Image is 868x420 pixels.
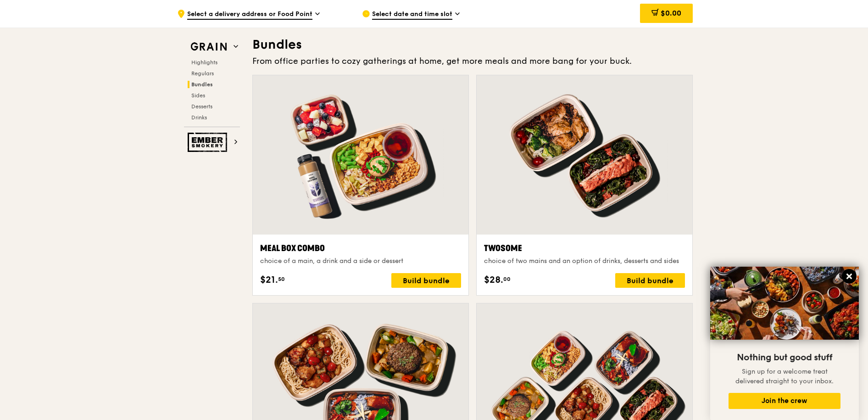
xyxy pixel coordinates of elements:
[729,393,840,409] button: Join the crew
[187,10,312,20] span: Select a delivery address or Food Point
[842,269,857,284] button: Close
[503,275,511,283] span: 00
[191,70,214,77] span: Regulars
[615,273,685,288] div: Build bundle
[188,39,230,55] img: Grain web logo
[260,257,461,266] div: choice of a main, a drink and a side or dessert
[191,92,205,99] span: Sides
[372,10,452,20] span: Select date and time slot
[484,257,685,266] div: choice of two mains and an option of drinks, desserts and sides
[260,273,278,287] span: $21.
[252,36,693,53] h3: Bundles
[191,114,207,121] span: Drinks
[391,273,461,288] div: Build bundle
[484,242,685,255] div: Twosome
[661,9,681,17] span: $0.00
[737,352,832,363] span: Nothing but good stuff
[710,267,859,340] img: DSC07876-Edit02-Large.jpeg
[191,103,212,110] span: Desserts
[260,242,461,255] div: Meal Box Combo
[278,275,285,283] span: 50
[191,59,217,66] span: Highlights
[188,133,230,152] img: Ember Smokery web logo
[735,368,834,385] span: Sign up for a welcome treat delivered straight to your inbox.
[484,273,503,287] span: $28.
[252,55,693,67] div: From office parties to cozy gatherings at home, get more meals and more bang for your buck.
[191,81,213,88] span: Bundles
